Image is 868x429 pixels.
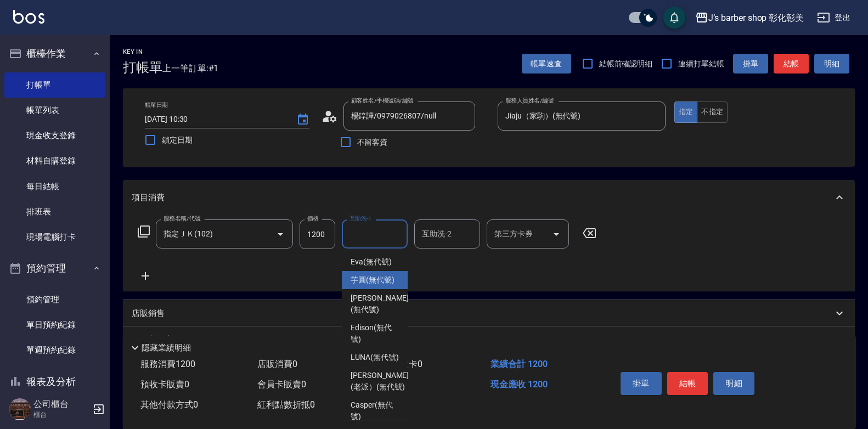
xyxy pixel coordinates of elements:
button: Choose date, selected date is 2025-10-11 [290,106,316,133]
span: 連續打單結帳 [678,58,724,70]
div: 項目消費 [123,180,855,215]
label: 服務人員姓名/編號 [505,97,554,105]
span: 店販消費 0 [257,359,297,369]
button: save [663,7,685,29]
span: Eva (無代號) [351,256,392,268]
button: Open [548,225,565,243]
button: 預約管理 [4,254,105,283]
a: 排班表 [4,199,105,224]
button: 帳單速查 [522,54,571,74]
span: LUNA (無代號) [351,352,399,363]
a: 每日結帳 [4,174,105,199]
span: 會員卡販賣 0 [257,379,306,390]
button: 結帳 [774,54,809,74]
span: 紅利點數折抵 0 [257,399,315,410]
button: 不指定 [697,101,728,123]
button: 指定 [674,101,698,123]
span: Edison (無代號) [351,322,399,345]
p: 櫃台 [33,410,89,420]
div: 店販銷售 [123,300,855,326]
span: 結帳前確認明細 [599,58,653,70]
a: 現金收支登錄 [4,123,105,148]
button: 掛單 [621,372,662,395]
label: 價格 [307,214,319,223]
span: 業績合計 1200 [491,359,548,369]
a: 帳單列表 [4,98,105,123]
a: 單日預約紀錄 [4,312,105,337]
p: 隱藏業績明細 [142,342,191,354]
div: 預收卡販賣 [123,326,855,353]
button: 明細 [814,54,849,74]
span: [PERSON_NAME](老派） (無代號) [351,370,409,393]
a: 材料自購登錄 [4,148,105,173]
a: 現場電腦打卡 [4,224,105,250]
span: [PERSON_NAME] (無代號) [351,292,409,315]
p: 項目消費 [132,192,165,204]
span: 不留客資 [357,137,388,148]
h3: 打帳單 [123,60,162,75]
h5: 公司櫃台 [33,399,89,410]
button: Open [272,225,289,243]
button: J’s barber shop 彰化彰美 [691,7,808,29]
span: 服務消費 1200 [140,359,195,369]
span: 芋圓 (無代號) [351,274,394,286]
input: YYYY/MM/DD hh:mm [145,110,285,128]
button: 櫃檯作業 [4,39,105,68]
span: 其他付款方式 0 [140,399,198,410]
p: 預收卡販賣 [132,334,173,346]
a: 單週預約紀錄 [4,337,105,363]
label: 顧客姓名/手機號碼/編號 [351,97,414,105]
a: 預約管理 [4,287,105,312]
img: Person [9,398,31,420]
span: 現金應收 1200 [491,379,548,390]
p: 店販銷售 [132,308,165,319]
label: 服務名稱/代號 [164,214,200,223]
button: 報表及分析 [4,368,105,396]
button: 結帳 [667,372,708,395]
a: 打帳單 [4,72,105,98]
span: 上一筆訂單:#1 [162,61,219,75]
h2: Key In [123,48,162,55]
span: Casper (無代號) [351,399,399,422]
span: 預收卡販賣 0 [140,379,189,390]
label: 互助洗-1 [350,214,371,223]
button: 登出 [813,8,855,28]
div: J’s barber shop 彰化彰美 [708,11,804,25]
button: 明細 [713,372,754,395]
span: 鎖定日期 [162,134,193,146]
label: 帳單日期 [145,101,168,109]
button: 掛單 [733,54,768,74]
img: Logo [13,10,44,24]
